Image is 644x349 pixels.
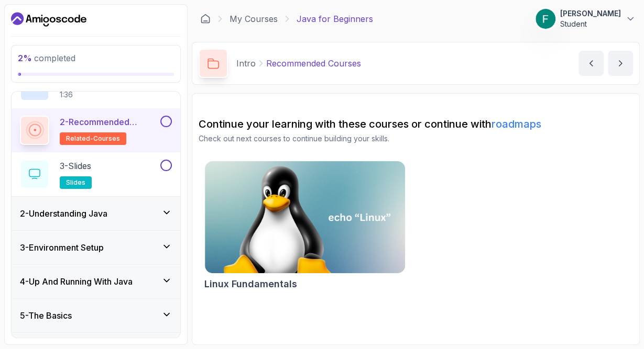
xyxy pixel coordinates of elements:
p: 3 - Slides [60,160,91,172]
a: Dashboard [11,11,86,28]
button: 4-Up And Running With Java [12,265,180,298]
a: My Courses [230,13,278,25]
a: Linux Fundamentals cardLinux Fundamentals [204,161,406,291]
button: 3-Slidesslides [20,160,172,189]
button: user profile image[PERSON_NAME]Student [535,8,636,29]
button: next content [608,51,633,76]
p: Java for Beginners [297,13,373,25]
p: [PERSON_NAME] [560,8,621,19]
button: 3-Environment Setup [12,231,180,264]
p: Recommended Courses [266,57,361,70]
h2: Linux Fundamentals [204,277,297,291]
p: Check out next courses to continue building your skills. [199,133,633,144]
button: previous content [578,51,604,76]
h2: Continue your learning with these courses or continue with [199,117,633,131]
span: related-courses [66,134,120,143]
img: Linux Fundamentals card [205,161,405,273]
button: 2-Understanding Java [12,197,180,230]
h3: 5 - The Basics [20,309,72,322]
span: 2 % [18,53,32,63]
img: user profile image [536,9,555,29]
h3: 3 - Environment Setup [20,241,104,254]
a: roadmaps [492,118,541,130]
h3: 4 - Up And Running With Java [20,275,133,288]
a: Dashboard [200,14,211,24]
p: 1:36 [60,89,103,100]
button: 5-The Basics [12,299,180,332]
span: completed [18,53,75,63]
button: 2-Recommended Coursesrelated-courses [20,116,172,145]
p: Student [560,19,621,29]
span: slides [66,178,85,187]
p: 2 - Recommended Courses [60,116,158,128]
p: Intro [236,57,256,70]
h3: 2 - Understanding Java [20,207,107,220]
